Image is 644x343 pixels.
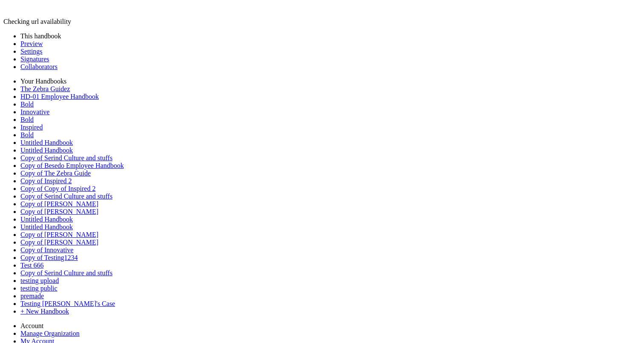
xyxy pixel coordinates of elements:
[20,154,112,161] a: Copy of Serind Culture and stuffs
[3,18,71,25] span: Checking url availability
[20,147,73,154] a: Untitled Handbook
[20,193,112,200] a: Copy of Serind Culture and stuffs
[20,162,124,169] a: Copy of Besedo Employee Handbook
[20,185,95,192] a: Copy of Copy of Inspired 2
[20,231,98,238] a: Copy of [PERSON_NAME]
[20,200,98,208] a: Copy of [PERSON_NAME]
[20,239,98,246] a: Copy of [PERSON_NAME]
[20,246,73,254] a: Copy of Innovative
[20,177,72,184] a: Copy of Inspired 2
[20,85,70,92] a: The Zebra Guidez
[20,262,43,269] a: Test 666
[20,48,43,55] a: Settings
[20,101,34,108] a: Bold
[20,63,57,70] a: Collaborators
[20,93,99,100] a: HD-01 Employee Handbook
[20,116,34,123] a: Bold
[20,32,641,40] li: This handbook
[20,308,69,315] a: + New Handbook
[20,78,641,85] li: Your Handbooks
[20,131,34,138] a: Bold
[20,139,73,146] a: Untitled Handbook
[20,216,73,223] a: Untitled Handbook
[20,330,80,337] a: Manage Organization
[20,40,43,47] a: Preview
[20,322,641,330] li: Account
[20,124,43,131] a: Inspired
[20,223,73,231] a: Untitled Handbook
[20,170,91,177] a: Copy of The Zebra Guide
[20,55,49,63] a: Signatures
[20,108,49,115] a: Innovative
[20,277,59,284] a: testing upload
[20,269,112,277] a: Copy of Serind Culture and stuffs
[20,292,44,300] a: premade
[20,254,78,261] a: Copy of Testing1234
[20,300,115,307] a: Testing [PERSON_NAME]'s Case
[20,285,57,292] a: testing public
[20,208,98,215] a: Copy of [PERSON_NAME]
